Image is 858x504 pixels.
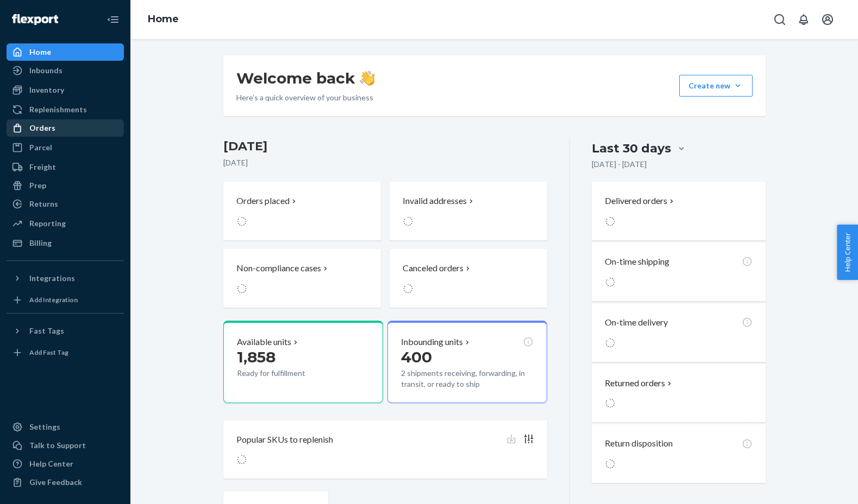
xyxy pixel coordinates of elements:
[7,119,124,137] a: Orders
[605,437,673,450] p: Return disposition
[223,182,381,240] button: Orders placed
[7,43,124,61] a: Home
[360,71,375,86] img: hand-wave emoji
[29,85,64,95] div: Inventory
[29,273,75,284] div: Integrations
[236,92,375,103] p: Here’s a quick overview of your business
[29,142,52,153] div: Parcel
[401,368,534,390] p: 2 shipments receiving, forwarding, in transit, or ready to ship
[236,433,333,446] p: Popular SKUs to replenish
[592,159,647,170] p: [DATE] - [DATE]
[401,348,432,366] span: 400
[390,249,547,308] button: Canceled orders
[29,458,73,469] div: Help Center
[817,9,838,30] button: Open account menu
[7,474,124,491] button: Give Feedback
[7,291,124,309] a: Add Integration
[605,195,676,207] button: Delivered orders
[139,4,187,35] ol: breadcrumbs
[148,13,179,25] a: Home
[7,270,124,287] button: Integrations
[605,256,669,268] p: On-time shipping
[7,101,124,118] a: Replenishments
[29,104,87,115] div: Replenishments
[7,344,124,361] a: Add Fast Tag
[7,437,124,454] a: Talk to Support
[403,195,467,207] p: Invalid addresses
[679,75,753,97] button: Create new
[605,377,674,390] button: Returned orders
[223,157,548,168] p: [DATE]
[7,81,124,99] a: Inventory
[237,348,275,366] span: 1,858
[12,14,58,25] img: Flexport logo
[236,68,375,88] h1: Welcome back
[29,422,60,432] div: Settings
[401,336,463,348] p: Inbounding units
[29,47,51,58] div: Home
[236,195,290,207] p: Orders placed
[7,455,124,473] a: Help Center
[837,225,858,280] button: Help Center
[769,9,791,30] button: Open Search Box
[29,440,86,451] div: Talk to Support
[29,477,82,488] div: Give Feedback
[29,218,66,229] div: Reporting
[7,215,124,232] a: Reporting
[29,65,62,76] div: Inbounds
[29,123,55,133] div: Orders
[237,336,291,348] p: Available units
[7,62,124,79] a: Inbounds
[390,182,547,240] button: Invalid addresses
[29,295,78,304] div: Add Integration
[7,195,124,213] a: Returns
[7,234,124,252] a: Billing
[592,140,671,157] div: Last 30 days
[7,139,124,156] a: Parcel
[223,249,381,308] button: Non-compliance cases
[29,326,64,336] div: Fast Tags
[7,322,124,340] button: Fast Tags
[605,316,668,329] p: On-time delivery
[7,418,124,436] a: Settings
[387,321,547,403] button: Inbounding units4002 shipments receiving, forwarding, in transit, or ready to ship
[7,158,124,176] a: Freight
[29,199,58,209] div: Returns
[223,138,548,155] h3: [DATE]
[102,9,124,30] button: Close Navigation
[29,180,46,191] div: Prep
[29,238,52,248] div: Billing
[237,368,337,379] p: Ready for fulfillment
[29,162,56,173] div: Freight
[793,9,815,30] button: Open notifications
[223,321,383,403] button: Available units1,858Ready for fulfillment
[236,262,321,275] p: Non-compliance cases
[7,177,124,194] a: Prep
[403,262,464,275] p: Canceled orders
[29,348,68,357] div: Add Fast Tag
